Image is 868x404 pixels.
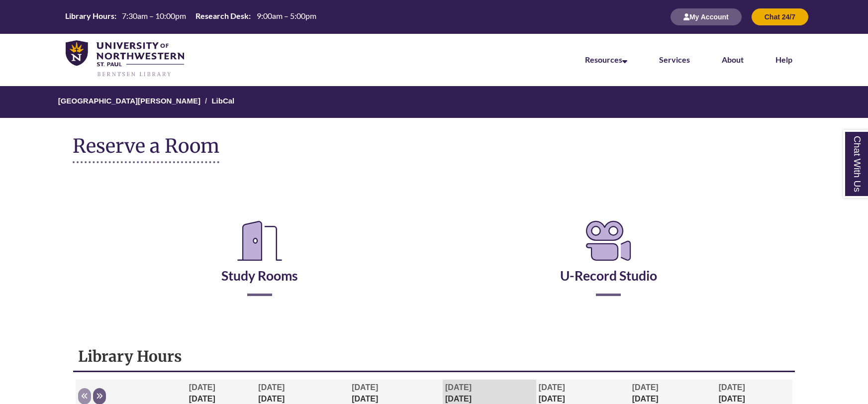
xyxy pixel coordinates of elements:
[189,383,215,392] span: [DATE]
[671,12,742,21] a: My Account
[775,55,792,64] a: Help
[539,383,565,392] span: [DATE]
[61,10,118,21] th: Library Hours:
[58,97,200,105] a: [GEOGRAPHIC_DATA][PERSON_NAME]
[258,383,285,392] span: [DATE]
[722,55,744,64] a: About
[560,243,657,284] a: U-Record Studio
[221,243,298,284] a: Study Rooms
[192,10,252,21] th: Research Desk:
[752,12,808,21] a: Chat 24/7
[632,383,659,392] span: [DATE]
[73,86,795,118] nav: Breadcrumb
[585,55,627,64] a: Resources
[73,188,795,325] div: Reserve a Room
[122,11,186,20] span: 7:30am – 10:00pm
[257,11,316,20] span: 9:00am – 5:00pm
[659,55,690,64] a: Services
[211,97,234,105] a: LibCal
[719,383,745,392] span: [DATE]
[73,135,219,163] h1: Reserve a Room
[66,40,184,78] img: UNWSP Library Logo
[352,383,378,392] span: [DATE]
[78,347,790,366] h1: Library Hours
[61,10,320,22] table: Hours Today
[752,8,808,25] button: Chat 24/7
[61,10,320,23] a: Hours Today
[671,8,742,25] button: My Account
[445,383,472,392] span: [DATE]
